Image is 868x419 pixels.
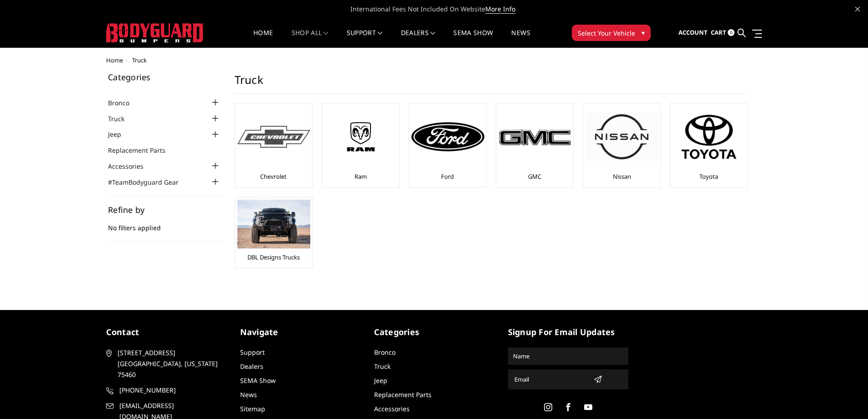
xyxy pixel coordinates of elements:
span: [STREET_ADDRESS] [GEOGRAPHIC_DATA], [US_STATE] 75460 [118,347,223,380]
a: Dealers [401,30,436,47]
a: Jeep [108,129,133,139]
a: [PHONE_NUMBER] [106,385,226,396]
a: Bronco [108,98,141,108]
a: Nissan [613,172,631,181]
h1: Truck [235,73,747,94]
a: Ford [441,172,454,181]
h5: signup for email updates [508,326,628,338]
h5: Navigate [240,326,360,338]
span: 0 [728,29,734,36]
a: Cart 0 [711,21,734,45]
a: Ram [354,172,367,181]
input: Email [511,372,590,387]
a: Bronco [374,348,395,357]
a: Home [253,30,273,47]
a: News [511,30,530,47]
a: Accessories [374,404,410,413]
a: Toyota [699,172,718,181]
a: Support [240,348,265,357]
div: No filters applied [108,206,221,242]
h5: Categories [374,326,494,338]
a: SEMA Show [453,30,493,47]
a: More Info [485,5,515,14]
a: Sitemap [240,404,265,413]
a: Jeep [374,376,387,385]
a: Replacement Parts [108,145,177,155]
a: Chevrolet [260,172,287,181]
a: shop all [292,30,329,47]
a: GMC [528,172,541,181]
a: DBL Designs Trucks [247,253,300,261]
span: Select Your Vehicle [578,28,635,38]
a: Home [106,56,123,64]
a: Replacement Parts [374,390,431,399]
a: #TeamBodyguard Gear [108,177,190,187]
span: [PHONE_NUMBER] [119,385,225,396]
button: Select Your Vehicle [572,25,651,41]
span: Cart [711,28,726,36]
a: Dealers [240,362,263,371]
input: Name [509,349,627,363]
a: Accessories [108,161,155,171]
a: Truck [108,114,136,124]
a: Account [678,21,708,45]
span: Account [678,28,708,36]
a: News [240,390,257,399]
span: Truck [132,56,147,64]
h5: contact [106,326,226,338]
span: ▾ [642,28,645,37]
a: SEMA Show [240,376,276,385]
a: Support [347,30,383,47]
h5: Refine by [108,206,221,214]
img: BODYGUARD BUMPERS [106,23,204,42]
a: Truck [374,362,390,371]
h5: Categories [108,73,221,81]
